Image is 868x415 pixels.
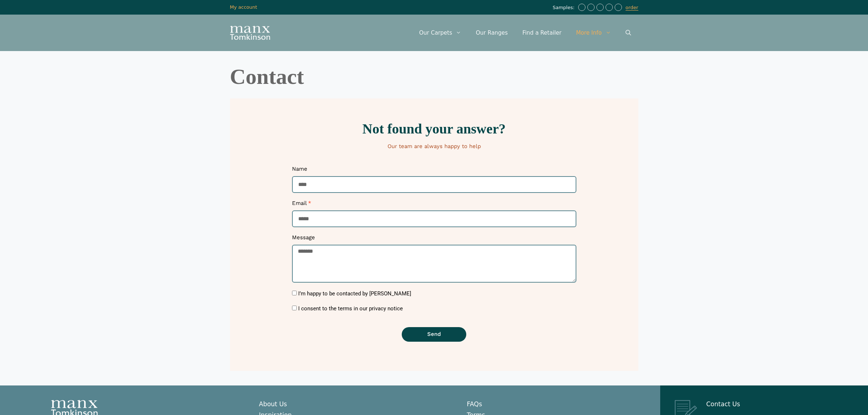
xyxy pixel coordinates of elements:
[298,290,411,297] label: I’m happy to be contacted by [PERSON_NAME]
[292,166,307,176] label: Name
[569,22,618,44] a: More Info
[553,5,576,11] span: Samples:
[259,400,287,408] a: About Us
[230,66,638,88] h1: Contact
[412,22,469,44] a: Our Carpets
[292,166,576,349] form: New Form
[402,327,466,342] button: Send
[292,234,315,245] label: Message
[230,26,270,40] img: Manx Tomkinson
[234,143,635,150] p: Our team are always happy to help
[230,4,257,10] a: My account
[515,22,569,44] a: Find a Retailer
[626,5,638,11] a: order
[427,331,441,337] span: Send
[412,22,638,44] nav: Primary
[292,200,311,210] label: Email
[618,22,638,44] a: Open Search Bar
[468,22,515,44] a: Our Ranges
[706,400,740,408] a: Contact Us
[467,400,482,408] a: FAQs
[298,305,403,312] label: I consent to the terms in our privacy notice
[234,122,635,136] h2: Not found your answer?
